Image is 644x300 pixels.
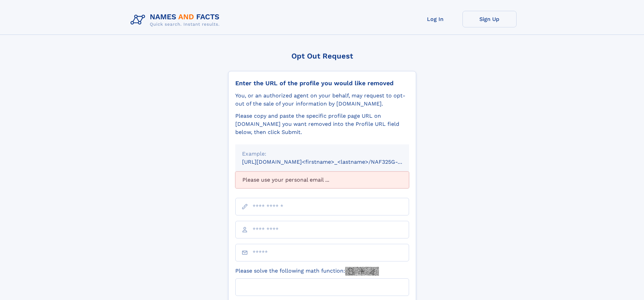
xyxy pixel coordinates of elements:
small: [URL][DOMAIN_NAME]<firstname>_<lastname>/NAF325G-xxxxxxxx [242,159,422,165]
img: Logo Names and Facts [128,11,225,29]
label: Please solve the following math function: [235,267,379,276]
div: Example: [242,150,402,158]
div: Please use your personal email ... [235,171,409,188]
a: Sign Up [462,11,517,27]
a: Log In [408,11,462,27]
div: Please copy and paste the specific profile page URL on [DOMAIN_NAME] you want removed into the Pr... [235,112,409,136]
div: Enter the URL of the profile you would like removed [235,79,409,87]
div: Opt Out Request [228,52,416,60]
div: You, or an authorized agent on your behalf, may request to opt-out of the sale of your informatio... [235,92,409,108]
